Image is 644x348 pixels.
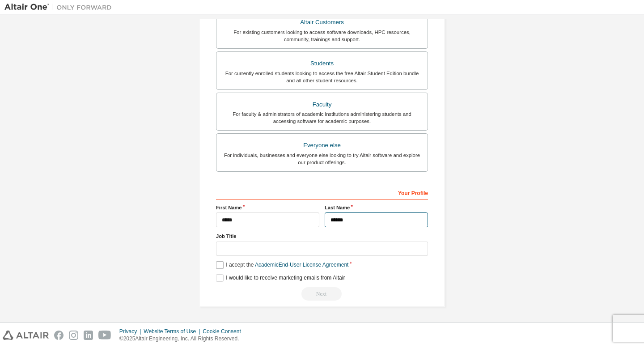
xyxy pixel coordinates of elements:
img: Altair One [4,3,116,12]
img: altair_logo.svg [3,331,49,340]
div: Website Terms of Use [144,328,203,335]
div: Faculty [222,98,422,111]
img: instagram.svg [69,331,78,340]
div: Students [222,57,422,70]
div: Everyone else [222,139,422,152]
label: Last Name [325,204,428,211]
img: linkedin.svg [84,331,93,340]
div: Cookie Consent [203,328,246,335]
label: I accept the [216,261,348,269]
div: For existing customers looking to access software downloads, HPC resources, community, trainings ... [222,29,422,43]
div: Privacy [119,328,144,335]
label: I would like to receive marketing emails from Altair [216,274,345,282]
div: For currently enrolled students looking to access the free Altair Student Edition bundle and all ... [222,70,422,84]
label: First Name [216,204,319,211]
div: Your Profile [216,185,428,199]
label: Job Title [216,233,428,240]
div: For individuals, businesses and everyone else looking to try Altair software and explore our prod... [222,152,422,166]
div: For faculty & administrators of academic institutions administering students and accessing softwa... [222,110,422,125]
img: facebook.svg [54,331,64,340]
a: Academic End-User License Agreement [255,262,348,268]
img: youtube.svg [98,331,111,340]
p: © 2025 Altair Engineering, Inc. All Rights Reserved. [119,335,246,343]
div: Altair Customers [222,16,422,29]
div: Read and acccept EULA to continue [216,287,428,301]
